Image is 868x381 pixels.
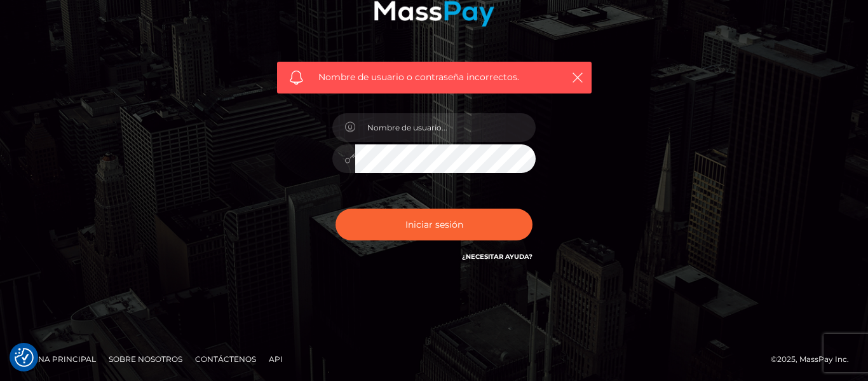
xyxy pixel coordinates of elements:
font: Contáctenos [195,354,256,364]
font: API [269,354,283,364]
a: Página principal [14,349,101,369]
button: Iniciar sesión [336,209,532,240]
font: Iniciar sesión [405,219,463,230]
a: Sobre nosotros [104,349,187,369]
font: 2025, MassPay Inc. [777,354,849,364]
input: Nombre de usuario... [355,113,536,142]
font: © [771,354,777,364]
font: Página principal [19,354,96,364]
a: API [264,349,288,369]
a: ¿Necesitar ayuda? [462,253,532,261]
button: Preferencias de consentimiento [15,348,34,367]
a: Contáctenos [190,349,261,369]
img: Revisar el botón de consentimiento [15,348,34,367]
font: Nombre de usuario o contraseña incorrectos. [318,71,519,83]
font: Sobre nosotros [109,354,182,364]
